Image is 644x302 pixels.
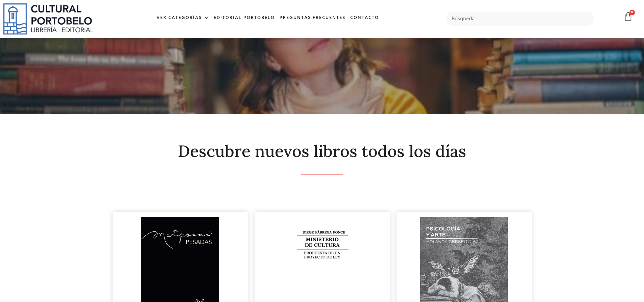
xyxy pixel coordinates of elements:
h2: Descubre nuevos libros todos los días [113,142,532,160]
a: Preguntas frecuentes [277,11,348,25]
input: Búsqueda [446,12,594,26]
a: 0 [623,12,633,22]
span: 0 [629,10,635,15]
a: Editorial Portobelo [211,11,277,25]
a: Ver Categorías [154,11,211,25]
a: Contacto [348,11,381,25]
